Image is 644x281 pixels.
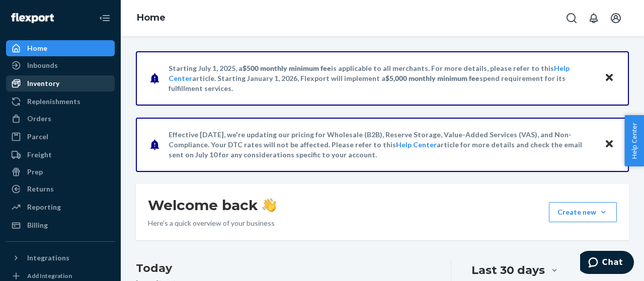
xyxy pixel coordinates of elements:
a: Reporting [6,199,115,215]
p: Effective [DATE], we're updating our pricing for Wholesale (B2B), Reserve Storage, Value-Added Se... [169,130,595,160]
div: Parcel [27,132,48,142]
div: Returns [27,184,54,194]
div: Orders [27,114,51,124]
a: Replenishments [6,93,115,110]
p: Starting July 1, 2025, a is applicable to all merchants. For more details, please refer to this a... [169,63,595,93]
div: Integrations [27,253,69,263]
div: Billing [27,220,48,230]
a: Freight [6,147,115,163]
button: Help Center [624,115,644,166]
a: Parcel [6,129,115,145]
div: Replenishments [27,97,80,107]
h1: Welcome back [148,196,276,214]
button: Open notifications [584,8,604,28]
span: $5,000 monthly minimum fee [385,74,479,82]
img: Flexport logo [11,13,54,23]
a: Inventory [6,75,115,91]
p: Here’s a quick overview of your business [148,218,276,228]
div: Add Integration [27,271,72,280]
img: hand-wave emoji [262,198,276,212]
button: Close [603,137,616,152]
button: Close Navigation [95,8,115,28]
a: Orders [6,111,115,127]
button: Close [603,71,616,85]
ol: breadcrumbs [129,4,174,33]
a: Home [137,12,166,23]
iframe: Opens a widget where you can chat to one of our agents [580,251,634,276]
a: Help Center [396,140,437,149]
a: Inbounds [6,57,115,73]
a: Returns [6,181,115,197]
a: Home [6,40,115,56]
div: Home [27,43,47,53]
button: Integrations [6,250,115,266]
button: Open Search Box [561,8,582,28]
a: Prep [6,164,115,180]
a: Billing [6,217,115,233]
h3: Today [136,260,430,276]
div: Freight [27,150,52,160]
div: Prep [27,167,43,177]
div: Last 30 days [471,262,545,278]
button: Open account menu [606,8,626,28]
span: $500 monthly minimum fee [243,64,331,72]
div: Inbounds [27,60,58,70]
div: Reporting [27,202,61,212]
button: Create new [549,202,617,222]
div: Inventory [27,78,59,88]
